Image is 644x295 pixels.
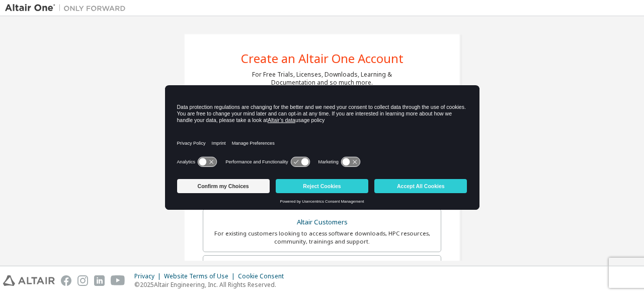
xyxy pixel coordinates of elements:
[3,275,55,286] img: altair_logo.svg
[5,3,131,13] img: Altair One
[134,272,164,280] div: Privacy
[77,275,88,286] img: instagram.svg
[94,275,105,286] img: linkedin.svg
[209,229,435,246] div: For existing customers looking to access software downloads, HPC resources, community, trainings ...
[252,71,392,87] div: For Free Trials, Licenses, Downloads, Learning & Documentation and so much more.
[164,272,238,280] div: Website Terms of Use
[134,280,290,289] p: © 2025 Altair Engineering, Inc. All Rights Reserved.
[61,275,71,286] img: facebook.svg
[238,272,290,280] div: Cookie Consent
[241,52,404,65] div: Create an Altair One Account
[209,215,435,229] div: Altair Customers
[111,275,125,286] img: youtube.svg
